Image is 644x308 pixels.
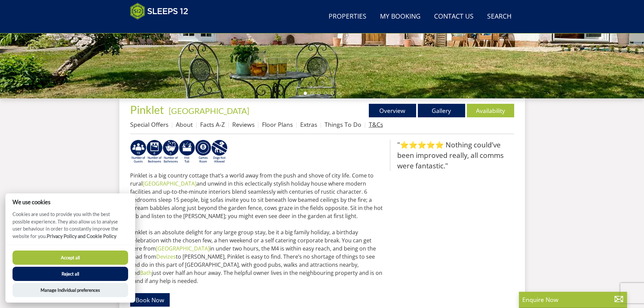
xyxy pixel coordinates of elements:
[13,283,128,297] button: Manage Individual preferences
[418,104,465,117] a: Gallery
[522,295,624,304] p: Enquire Now
[130,171,384,285] p: Pinklet is a big country cottage that’s a world away from the push and shove of city life. Come t...
[467,104,514,117] a: Availability
[300,120,317,128] a: Extras
[211,140,228,164] img: AD_4nXdtMqFLQeNd5SD_yg5mtFB1sUCemmLv_z8hISZZtoESff8uqprI2Ap3l0Pe6G3wogWlQaPaciGoyoSy1epxtlSaMm8_H...
[200,120,225,128] a: Facts A-Z
[484,9,514,24] a: Search
[377,9,423,24] a: My Booking
[13,251,128,265] button: Accept all
[431,9,476,24] a: Contact Us
[176,120,193,128] a: About
[130,293,170,306] a: Book Now
[163,140,179,164] img: AD_4nXcMgaL2UimRLXeXiAqm8UPE-AF_sZahunijfYMEIQ5SjfSEJI6yyokxyra45ncz6iSW_QuFDoDBo1Fywy-cEzVuZq-ph...
[5,199,135,205] h2: We use cookies
[130,120,168,128] a: Special Offers
[47,233,116,239] a: Privacy Policy and Cookie Policy
[232,120,255,128] a: Reviews
[169,106,249,116] a: [GEOGRAPHIC_DATA]
[326,9,369,24] a: Properties
[195,140,211,164] img: AD_4nXdrZMsjcYNLGsKuA84hRzvIbesVCpXJ0qqnwZoX5ch9Zjv73tWe4fnFRs2gJ9dSiUubhZXckSJX_mqrZBmYExREIfryF...
[140,269,152,277] a: Bath
[325,120,361,128] a: Things To Do
[146,140,163,164] img: AD_4nXfRzBlt2m0mIteXDhAcJCdmEApIceFt1SPvkcB48nqgTZkfMpQlDmULa47fkdYiHD0skDUgcqepViZHFLjVKS2LWHUqM...
[130,140,146,164] img: AD_4nXdm7d4G2YDlTvDNqQTdX1vdTAEAvNtUEKlmdBdwfA56JoWD8uu9-l1tHBTjLitErEH7b5pr3HeNp36h7pU9MuRJVB8Ke...
[390,140,514,171] blockquote: "⭐⭐⭐⭐⭐ Nothing could’ve been improved really, all comms were fantastic."
[130,103,164,116] span: Pinklet
[166,106,249,116] span: -
[130,103,166,116] a: Pinklet
[156,245,210,252] a: [GEOGRAPHIC_DATA]
[369,120,383,128] a: T&Cs
[179,140,195,164] img: AD_4nXcpX5uDwed6-YChlrI2BYOgXwgg3aqYHOhRm0XfZB-YtQW2NrmeCr45vGAfVKUq4uWnc59ZmEsEzoF5o39EWARlT1ewO...
[156,253,176,260] a: Devizes
[13,267,128,281] button: Reject all
[143,180,196,187] a: [GEOGRAPHIC_DATA]
[127,24,198,29] iframe: Customer reviews powered by Trustpilot
[369,104,416,117] a: Overview
[5,211,135,245] p: Cookies are used to provide you with the best possible experience. They also allow us to analyse ...
[262,120,293,128] a: Floor Plans
[130,3,188,20] img: Sleeps 12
